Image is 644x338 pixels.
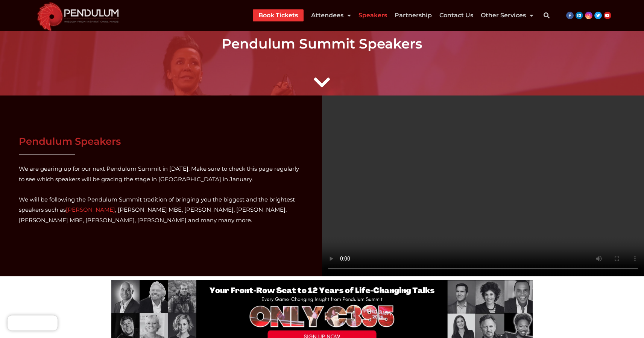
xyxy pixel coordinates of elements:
[19,136,303,146] h3: Pendulum Speakers
[481,9,533,21] a: Other Services
[19,194,303,226] p: We will be following the Pendulum Summit tradition of bringing you the biggest and the brightest ...
[66,206,115,213] a: [PERSON_NAME]
[358,9,387,21] a: Speakers
[439,9,473,21] a: Contact Us
[539,8,554,23] div: Search
[395,9,432,21] a: Partnership
[311,9,351,21] a: Attendees
[8,315,58,330] iframe: Brevo live chat
[19,164,303,185] p: We are gearing up for our next Pendulum Summit in [DATE]. Make sure to check this page regularly ...
[253,9,533,21] nav: Menu
[258,9,298,21] a: Book Tickets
